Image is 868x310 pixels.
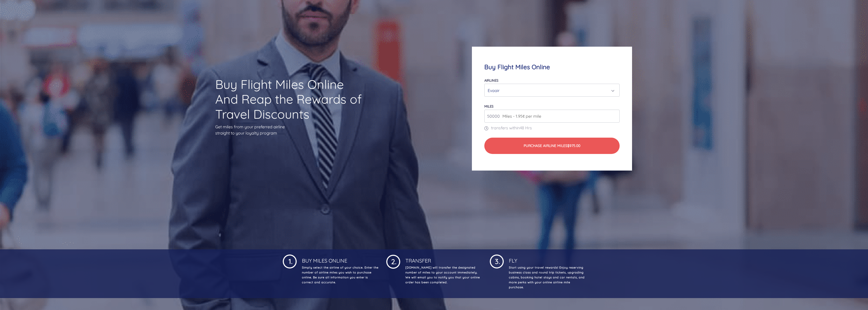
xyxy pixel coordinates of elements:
[567,143,580,148] span: $975.00
[508,265,585,290] p: Start using your travel rewards! Enjoy reserving business class and round trip tickets, upgrading...
[490,253,504,269] img: 1
[215,77,364,122] h1: Buy Flight Miles Online And Reap the Rewards of Travel Discounts
[484,104,493,108] label: miles
[404,253,482,264] h4: Transfer
[301,265,379,285] p: Simply select the airline of your choice. Enter the number of airline miles you wish to purchase ...
[484,138,620,154] button: Purchase Airline Miles$975.00
[386,253,400,269] img: 1
[500,113,541,119] span: Miles - 1.95¢ per mile
[484,84,620,97] button: Evaair
[484,78,498,82] label: Airlines
[283,253,297,269] img: 1
[301,253,379,264] h4: Buy Miles Online
[508,253,585,264] h4: Fly
[488,86,613,95] div: Evaair
[484,125,620,131] p: transfers within
[404,265,482,285] p: [DOMAIN_NAME] will transfer the designated number of miles to your account immediately. We will e...
[484,63,620,71] h4: Buy Flight Miles Online
[520,125,532,130] span: 48 Hrs
[215,124,364,136] p: Get miles from your preferred airline straight to your loyalty program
